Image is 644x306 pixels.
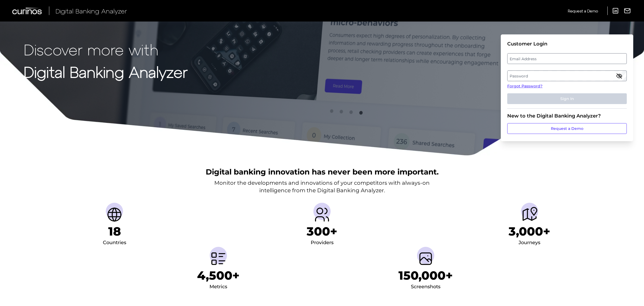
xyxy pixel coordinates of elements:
[519,239,540,247] div: Journeys
[507,123,627,134] a: Request a Demo
[214,179,430,194] p: Monitor the developments and innovations of your competitors with always-on intelligence from the...
[507,83,627,89] a: Forgot Password?
[507,41,627,47] div: Customer Login
[206,167,439,177] h2: Digital banking innovation has never been more important.
[509,224,550,239] h1: 3,000+
[311,239,334,247] div: Providers
[398,268,453,283] h1: 150,000+
[12,8,43,14] img: Curinos
[507,93,627,104] button: Sign In
[568,9,598,13] span: Request a Demo
[209,283,227,291] div: Metrics
[24,41,188,58] p: Discover more with
[417,250,434,267] img: Screenshots
[411,283,440,291] div: Screenshots
[24,63,188,81] strong: Digital Banking Analyzer
[568,6,598,15] a: Request a Demo
[108,224,121,239] h1: 18
[507,71,626,81] label: Password
[55,7,127,15] span: Digital Banking Analyzer
[507,54,626,63] label: Email Address
[307,224,337,239] h1: 300+
[210,250,227,267] img: Metrics
[103,239,126,247] div: Countries
[507,113,627,119] div: New to the Digital Banking Analyzer?
[106,206,123,223] img: Countries
[313,206,331,223] img: Providers
[521,206,538,223] img: Journeys
[197,268,240,283] h1: 4,500+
